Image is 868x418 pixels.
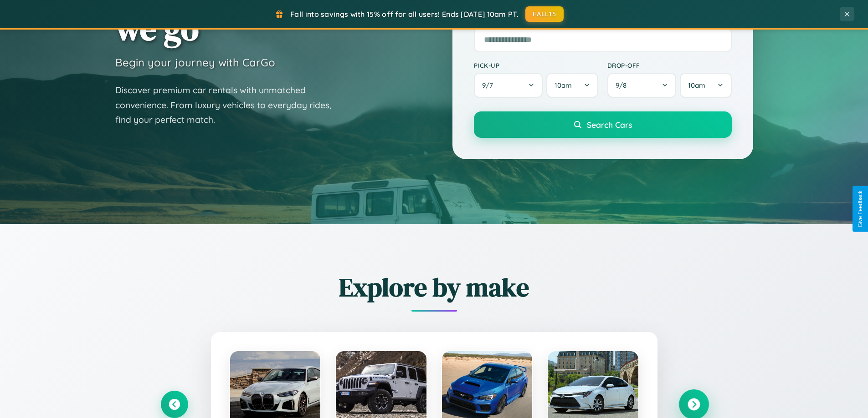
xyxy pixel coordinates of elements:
div: Give Feedback [857,191,863,227]
button: 9/7 [474,73,543,98]
button: 10am [680,73,731,98]
label: Drop-off [607,61,732,69]
button: Search Cars [474,111,732,138]
p: Discover premium car rentals with unmatched convenience. From luxury vehicles to everyday rides, ... [115,83,343,127]
span: 10am [555,81,572,90]
button: 10am [546,73,598,98]
label: Pick-up [474,61,598,69]
h3: Begin your journey with CarGo [115,55,275,69]
span: Fall into savings with 15% off for all users! Ends [DATE] 10am PT. [290,10,519,19]
span: 10am [688,81,705,90]
button: FALL15 [525,6,564,22]
span: 9 / 8 [616,81,631,90]
h2: Explore by make [161,270,708,305]
span: 9 / 7 [482,81,498,90]
span: Search Cars [587,120,632,130]
button: 9/8 [607,73,677,98]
